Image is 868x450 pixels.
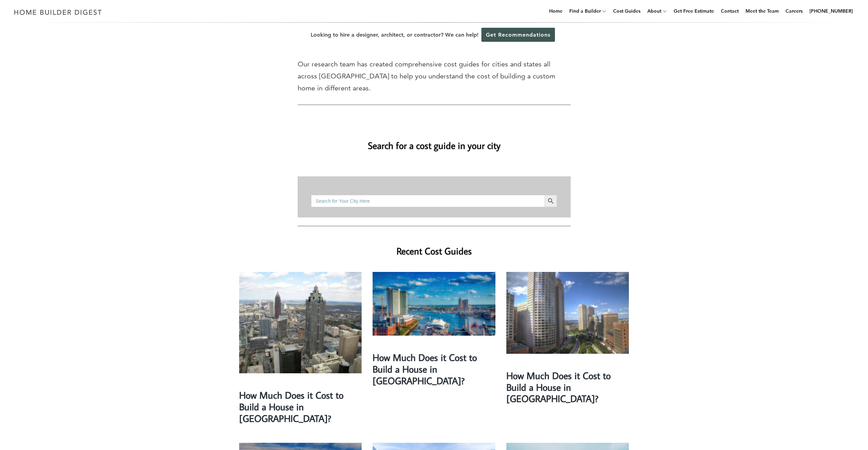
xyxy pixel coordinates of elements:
h2: Search for a cost guide in your city [239,129,629,152]
a: Get Recommendations [481,28,555,42]
input: Search for Your City Here [311,195,544,207]
a: How Much Does it Cost to Build a House in [GEOGRAPHIC_DATA]? [506,369,611,405]
a: How Much Does it Cost to Build a House in [GEOGRAPHIC_DATA]? [373,351,477,387]
h2: Recent Cost Guides [298,235,571,258]
p: Our research team has created comprehensive cost guides for cities and states all across [GEOGRAP... [298,58,571,94]
a: How Much Does it Cost to Build a House in [GEOGRAPHIC_DATA]? [239,389,344,424]
svg: Search [547,197,555,205]
img: Home Builder Digest [11,5,105,19]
